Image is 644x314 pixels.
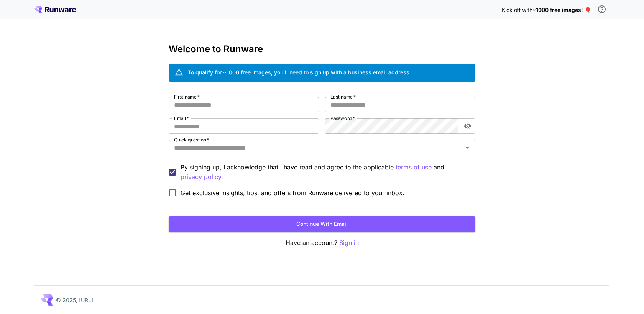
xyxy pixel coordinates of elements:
label: First name [174,94,200,100]
button: Sign in [339,238,359,248]
h3: Welcome to Runware [169,44,475,54]
span: Kick off with [502,7,532,13]
button: Continue with email [169,216,475,232]
button: By signing up, I acknowledge that I have read and agree to the applicable and privacy policy. [396,163,432,172]
p: Have an account? [169,238,475,248]
span: Get exclusive insights, tips, and offers from Runware delivered to your inbox. [181,188,404,197]
button: By signing up, I acknowledge that I have read and agree to the applicable terms of use and [181,172,223,182]
p: privacy policy. [181,172,223,182]
label: Password [330,115,355,122]
button: toggle password visibility [461,119,475,133]
label: Quick question [174,136,209,143]
label: Email [174,115,189,122]
span: ~1000 free images! 🎈 [532,7,591,13]
p: terms of use [396,163,432,172]
p: By signing up, I acknowledge that I have read and agree to the applicable and [181,163,469,182]
div: To qualify for ~1000 free images, you’ll need to sign up with a business email address. [188,68,411,76]
button: In order to qualify for free credit, you need to sign up with a business email address and click ... [594,2,609,17]
label: Last name [330,94,356,100]
button: Open [462,142,473,153]
p: © 2025, [URL] [56,296,93,304]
